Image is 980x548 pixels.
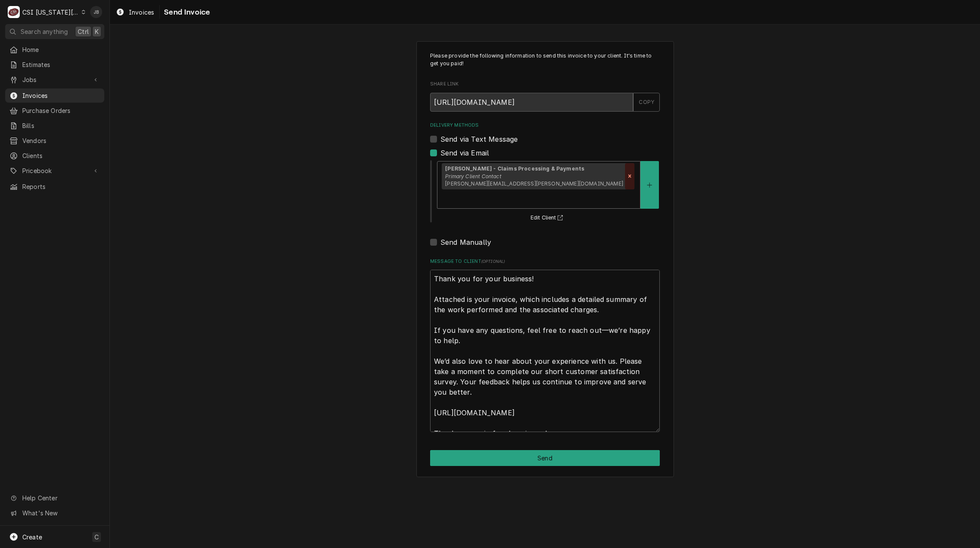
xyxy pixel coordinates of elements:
[5,506,104,520] a: Go to What's New
[430,122,660,129] label: Delivery Methods
[430,81,660,111] div: Share Link
[5,119,104,133] a: Bills
[640,161,658,209] button: Create New Contact
[5,149,104,163] a: Clients
[5,134,104,148] a: Vendors
[445,165,584,172] strong: [PERSON_NAME] - Claims Processing & Payments
[22,151,100,160] span: Clients
[5,43,104,57] a: Home
[22,91,100,100] span: Invoices
[90,6,102,18] div: Joshua Bennett's Avatar
[22,8,79,17] div: CSI [US_STATE][GEOGRAPHIC_DATA]
[430,450,660,466] div: Button Group
[22,121,100,130] span: Bills
[22,533,42,541] span: Create
[5,180,104,194] a: Reports
[430,450,660,466] button: Send
[22,166,87,175] span: Pricebook
[22,182,100,191] span: Reports
[430,450,660,466] div: Button Group Row
[5,164,104,178] a: Go to Pricebook
[22,60,100,69] span: Estimates
[430,270,660,432] textarea: Thank you for your business! Attached is your invoice, which includes a detailed summary of the w...
[481,259,505,264] span: ( optional )
[440,134,518,144] label: Send via Text Message
[430,52,660,432] div: Invoice Send Form
[5,73,104,87] a: Go to Jobs
[94,533,99,542] span: C
[5,104,104,118] a: Purchase Orders
[161,6,210,18] span: Send Invoice
[22,106,100,115] span: Purchase Orders
[112,5,158,19] a: Invoices
[22,508,99,518] span: What's New
[445,180,623,187] span: [PERSON_NAME][EMAIL_ADDRESS][PERSON_NAME][DOMAIN_NAME]
[5,88,104,103] a: Invoices
[430,122,660,247] div: Delivery Methods
[90,6,102,18] div: JB
[416,41,674,477] div: Invoice Send
[129,8,154,17] span: Invoices
[440,237,491,247] label: Send Manually
[430,258,660,432] div: Message to Client
[445,173,501,180] em: Primary Client Contact
[529,213,567,223] button: Edit Client
[22,136,100,145] span: Vendors
[625,163,634,190] div: Remove [object Object]
[647,182,652,188] svg: Create New Contact
[633,93,660,112] button: COPY
[78,27,89,36] span: Ctrl
[22,45,100,54] span: Home
[8,6,20,18] div: C
[430,258,660,265] label: Message to Client
[8,6,20,18] div: CSI Kansas City's Avatar
[430,81,660,88] label: Share Link
[95,27,99,36] span: K
[5,24,104,39] button: Search anythingCtrlK
[5,491,104,505] a: Go to Help Center
[440,148,489,158] label: Send via Email
[430,52,660,68] p: Please provide the following information to send this invoice to your client. It's time to get yo...
[22,493,99,502] span: Help Center
[21,27,68,36] span: Search anything
[5,58,104,72] a: Estimates
[22,75,87,84] span: Jobs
